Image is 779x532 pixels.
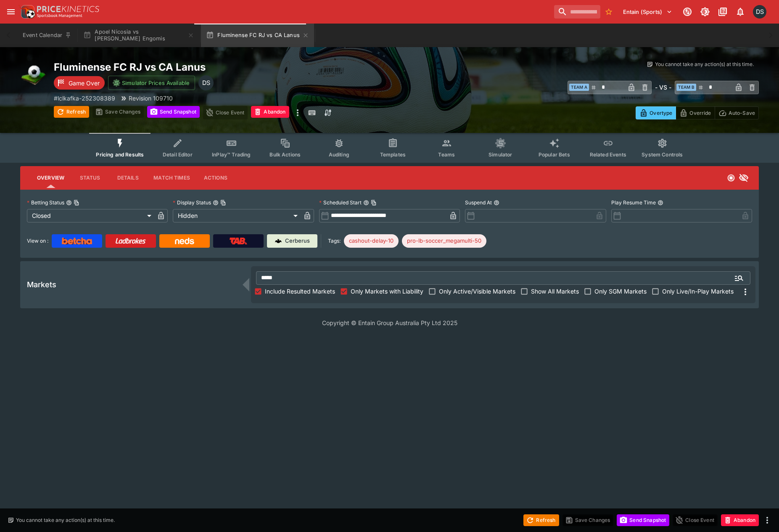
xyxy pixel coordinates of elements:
[173,209,300,222] div: Hidden
[439,287,515,296] span: Only Active/Visible Markets
[109,168,147,188] button: Details
[198,75,214,90] div: Daniel Solti
[147,106,200,118] button: Send Snapshot
[721,514,759,526] button: Abandon
[212,151,251,158] span: InPlay™ Trading
[319,199,362,206] p: Scheduled Start
[3,4,18,19] button: open drawer
[173,199,211,206] p: Display Status
[740,287,750,297] svg: More
[438,151,455,158] span: Teams
[494,200,499,206] button: Suspend At
[658,200,663,206] button: Play Resume Time
[715,4,730,19] button: Documentation
[733,4,748,19] button: Notifications
[531,287,579,296] span: Show All Markets
[739,173,749,183] svg: Hidden
[590,151,626,158] span: Related Events
[54,61,407,74] h2: Copy To Clipboard
[201,24,314,47] button: Fluminense FC RJ vs CA Lanus
[27,209,154,222] div: Closed
[617,514,669,526] button: Send Snapshot
[285,237,310,245] p: Cerberus
[721,515,759,524] span: Mark an event as closed and abandoned.
[351,287,423,296] span: Only Markets with Liability
[71,168,109,188] button: Status
[363,200,369,206] button: Scheduled StartCopy To Clipboard
[697,4,713,19] button: Toggle light/dark mode
[328,234,341,248] label: Tags:
[220,200,226,206] button: Copy To Clipboard
[37,14,82,18] img: Sportsbook Management
[676,84,696,91] span: Team B
[275,238,282,244] img: Cerberus
[163,151,193,158] span: Detail Editor
[37,6,99,12] img: PriceKinetics
[636,106,759,119] div: Start From
[344,237,399,245] span: cashout-delay-10
[489,151,512,158] span: Simulator
[251,107,289,116] span: Mark an event as closed and abandoned.
[213,200,219,206] button: Display StatusCopy To Clipboard
[611,199,656,206] p: Play Resume Time
[727,174,735,182] svg: Closed
[108,76,195,90] button: Simulator Prices Available
[230,238,247,244] img: TabNZ
[269,151,301,158] span: Bulk Actions
[729,109,755,117] p: Auto-Save
[554,5,600,19] input: search
[650,109,672,117] p: Overtype
[329,151,349,158] span: Auditing
[20,61,47,87] img: soccer.png
[689,109,711,117] p: Override
[78,24,199,47] button: Apoel Nicosia vs [PERSON_NAME] Engomis
[602,5,615,19] button: No Bookmarks
[680,4,695,19] button: Connected to PK
[18,24,77,47] button: Event Calendar
[380,151,406,158] span: Templates
[16,516,115,524] p: You cannot take any action(s) at this time.
[750,3,769,21] button: Daniel Solti
[27,280,56,289] h5: Markets
[523,514,559,526] button: Refresh
[662,287,734,296] span: Only Live/In-Play Markets
[594,287,647,296] span: Only SGM Markets
[267,234,317,248] a: Cerberus
[655,83,671,92] h6: - VS -
[54,94,115,103] p: Copy To Clipboard
[175,238,194,244] img: Neds
[115,238,146,244] img: Ladbrokes
[54,106,89,118] button: Refresh
[293,106,303,119] button: more
[655,61,754,68] p: You cannot take any action(s) at this time.
[569,84,589,91] span: Team A
[197,168,235,188] button: Actions
[402,237,486,245] span: pro-lb-soccer_megamulti-50
[265,287,335,296] span: Include Resulted Markets
[465,199,492,206] p: Suspend At
[62,238,92,244] img: Betcha
[69,79,100,87] p: Game Over
[147,168,197,188] button: Match Times
[636,106,676,119] button: Overtype
[18,3,35,20] img: PriceKinetics Logo
[762,515,772,525] button: more
[74,200,79,206] button: Copy To Clipboard
[731,270,747,286] button: Open
[402,234,486,248] div: Betting Target: cerberus
[676,106,715,119] button: Override
[129,94,173,103] p: Revision 109710
[642,151,683,158] span: System Controls
[618,5,677,19] button: Select Tenant
[539,151,570,158] span: Popular Bets
[66,200,72,206] button: Betting StatusCopy To Clipboard
[371,200,377,206] button: Copy To Clipboard
[96,151,144,158] span: Pricing and Results
[715,106,759,119] button: Auto-Save
[251,106,289,118] button: Abandon
[27,234,48,248] label: View on :
[753,5,766,19] div: Daniel Solti
[89,133,689,163] div: Event type filters
[344,234,399,248] div: Betting Target: cerberus
[27,199,64,206] p: Betting Status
